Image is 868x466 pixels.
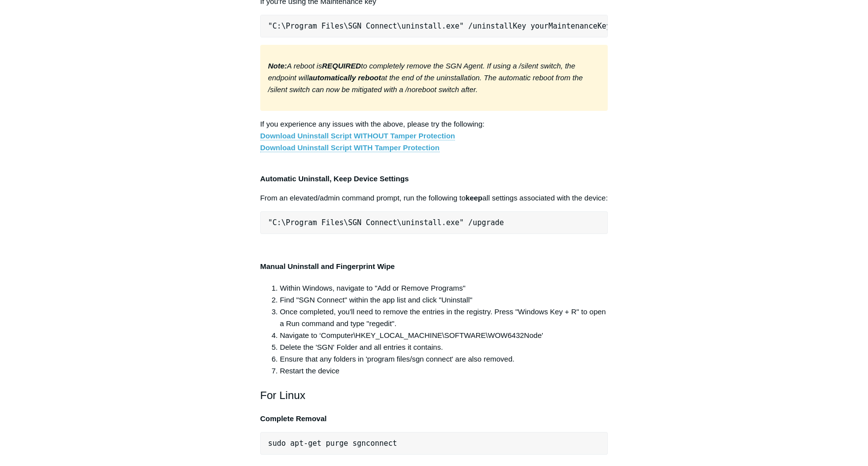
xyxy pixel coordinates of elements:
li: Restart the device [280,365,608,377]
p: If you experience any issues with the above, please try the following: [260,118,608,154]
pre: sudo apt-get purge sgnconnect [260,432,608,455]
a: Download Uninstall Script WITHOUT Tamper Protection [260,132,455,140]
em: A reboot is to completely remove the SGN Agent. If using a /silent switch, the endpoint will at t... [268,62,583,94]
li: Once completed, you'll need to remove the entries in the registry. Press "Windows Key + R" to ope... [280,306,608,330]
strong: Note: [268,62,287,70]
a: Download Uninstall Script WITH Tamper Protection [260,143,440,152]
span: From an elevated/admin command prompt, run the following to all settings associated with the device: [260,194,608,202]
li: Navigate to ‘Computer\HKEY_LOCAL_MACHINE\SOFTWARE\WOW6432Node' [280,330,608,341]
strong: Manual Uninstall and Fingerprint Wipe [260,262,395,270]
strong: automatically reboot [309,73,381,82]
h2: For Linux [260,387,608,404]
span: "C:\Program Files\SGN Connect\uninstall.exe" /upgrade [268,218,504,227]
strong: Complete Removal [260,414,327,423]
pre: "C:\Program Files\SGN Connect\uninstall.exe" /uninstallKey yourMaintenanceKeyHere [260,15,608,37]
li: Within Windows, navigate to "Add or Remove Programs" [280,282,608,294]
strong: REQUIRED [322,62,361,70]
li: Find "SGN Connect" within the app list and click "Uninstall" [280,294,608,306]
li: Ensure that any folders in 'program files/sgn connect' are also removed. [280,353,608,365]
li: Delete the 'SGN' Folder and all entries it contains. [280,341,608,353]
strong: keep [466,194,483,202]
strong: Automatic Uninstall, Keep Device Settings [260,174,409,183]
